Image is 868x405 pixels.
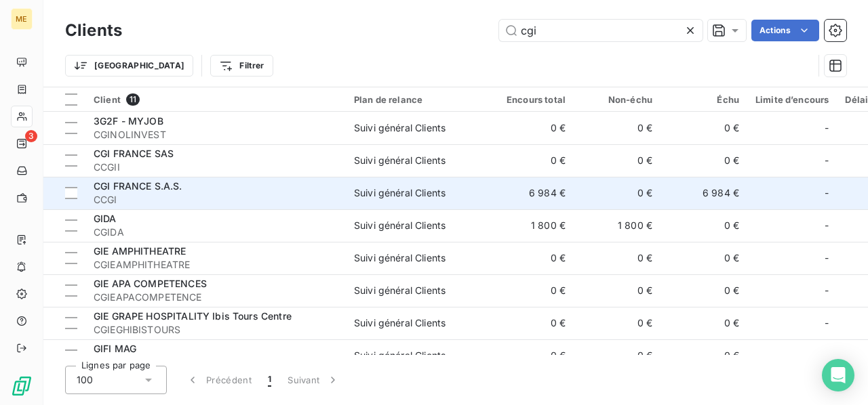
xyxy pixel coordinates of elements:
[660,339,747,372] td: 0 €
[487,209,574,242] td: 1 800 €
[825,316,829,330] span: -
[487,144,574,177] td: 0 €
[279,366,348,394] button: Suivant
[487,307,574,339] td: 0 €
[94,245,186,257] span: GIE AMPHITHEATRE
[825,154,829,167] span: -
[94,291,338,304] span: CGIEAPACOMPETENCE
[94,258,338,272] span: CGIEAMPHITHEATRE
[268,373,271,387] span: 1
[660,144,747,177] td: 0 €
[495,94,566,105] div: Encours total
[94,148,174,159] span: CGI FRANCE SAS
[825,284,829,297] span: -
[487,274,574,307] td: 0 €
[487,242,574,274] td: 0 €
[751,20,819,41] button: Actions
[574,307,660,339] td: 0 €
[354,186,446,200] div: Suivi général Clients
[94,180,182,192] span: CGI FRANCE S.A.S.
[94,161,338,174] span: CCGII
[354,349,446,362] div: Suivi général Clients
[755,94,829,105] div: Limite d’encours
[499,20,703,41] input: Rechercher
[94,193,338,207] span: CCGI
[94,343,136,354] span: GIFI MAG
[660,112,747,144] td: 0 €
[825,121,829,135] span: -
[354,284,446,297] div: Suivi général Clients
[94,213,117,224] span: GIDA
[210,55,273,77] button: Filtrer
[487,339,574,372] td: 0 €
[25,130,37,142] span: 3
[94,278,207,289] span: GIE APA COMPETENCES
[354,121,446,135] div: Suivi général Clients
[354,94,479,105] div: Plan de relance
[65,55,193,77] button: [GEOGRAPHIC_DATA]
[825,186,829,200] span: -
[574,112,660,144] td: 0 €
[487,112,574,144] td: 0 €
[660,307,747,339] td: 0 €
[574,242,660,274] td: 0 €
[574,177,660,209] td: 0 €
[11,375,33,397] img: Logo LeanPay
[582,94,652,105] div: Non-échu
[77,373,93,387] span: 100
[660,209,747,242] td: 0 €
[574,339,660,372] td: 0 €
[822,359,854,391] div: Open Intercom Messenger
[354,316,446,330] div: Suivi général Clients
[487,177,574,209] td: 6 984 €
[574,144,660,177] td: 0 €
[660,274,747,307] td: 0 €
[574,209,660,242] td: 1 800 €
[94,323,338,337] span: CGIEGHIBISTOURS
[354,154,446,167] div: Suivi général Clients
[94,128,338,142] span: CGINOLINVEST
[65,18,122,43] h3: Clients
[94,310,292,322] span: GIE GRAPE HOSPITALITY Ibis Tours Centre
[94,115,163,127] span: 3G2F - MYJOB
[825,251,829,265] span: -
[660,242,747,274] td: 0 €
[354,251,446,265] div: Suivi général Clients
[178,366,260,394] button: Précédent
[825,219,829,232] span: -
[11,8,33,30] div: ME
[574,274,660,307] td: 0 €
[94,226,338,239] span: CGIDA
[354,219,446,232] div: Suivi général Clients
[260,366,279,394] button: 1
[825,349,829,362] span: -
[669,94,739,105] div: Échu
[126,93,140,106] span: 11
[660,177,747,209] td: 6 984 €
[94,94,121,105] span: Client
